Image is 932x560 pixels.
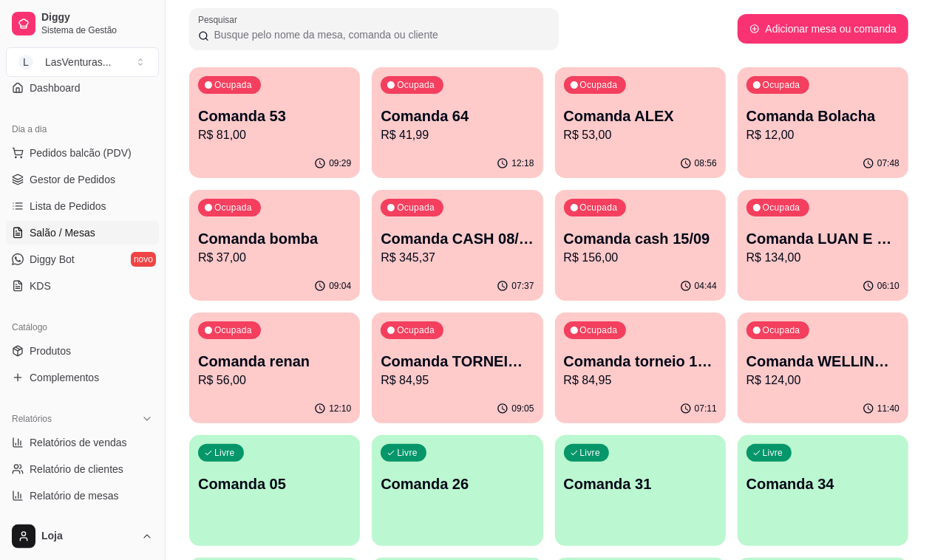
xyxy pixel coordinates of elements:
p: Ocupada [214,202,252,214]
div: Dia a dia [6,117,159,141]
span: Produtos [30,344,71,358]
button: LivreComanda 34 [738,435,908,546]
p: 04:44 [695,280,717,292]
p: R$ 41,99 [381,126,534,144]
p: Comanda CASH 08/09 [381,228,534,249]
p: Comanda torneio 15/09 [564,351,717,372]
span: Relatórios [12,413,52,425]
p: 09:05 [511,403,534,414]
button: Adicionar mesa ou comanda [738,14,908,44]
p: Ocupada [580,79,618,91]
span: Gestor de Pedidos [30,172,115,187]
span: Loja [41,530,135,543]
span: Salão / Mesas [30,225,95,240]
a: KDS [6,274,159,298]
p: Comanda WELLINGTOM [746,351,899,372]
p: Comanda 26 [381,474,534,494]
p: R$ 81,00 [198,126,351,144]
p: Comanda TORNEIO 08/09 [381,351,534,372]
p: 07:11 [695,403,717,414]
button: OcupadaComanda TORNEIO 08/09R$ 84,9509:05 [372,313,542,423]
div: LasVenturas ... [45,55,112,69]
p: R$ 84,95 [564,372,717,389]
button: OcupadaComanda bombaR$ 37,0009:04 [189,190,360,301]
p: Livre [397,447,418,459]
button: OcupadaComanda 64R$ 41,9912:18 [372,67,542,178]
p: Comanda 05 [198,474,351,494]
a: Relatório de mesas [6,484,159,508]
a: Gestor de Pedidos [6,168,159,191]
button: OcupadaComanda torneio 15/09R$ 84,9507:11 [555,313,726,423]
p: Comanda Bolacha [746,106,899,126]
a: Relatório de clientes [6,457,159,481]
p: Comanda 31 [564,474,717,494]
a: DiggySistema de Gestão [6,6,159,41]
button: LivreComanda 26 [372,435,542,546]
p: R$ 124,00 [746,372,899,389]
p: Ocupada [763,79,800,91]
p: Livre [763,447,783,459]
p: R$ 84,95 [381,372,534,389]
p: Comanda ALEX [564,106,717,126]
p: Ocupada [397,202,435,214]
p: Comanda 64 [381,106,534,126]
p: Comanda 53 [198,106,351,126]
p: Comanda cash 15/09 [564,228,717,249]
p: 12:18 [511,157,534,169]
span: Complementos [30,370,99,385]
p: Livre [214,447,235,459]
a: Relatório de fidelidadenovo [6,511,159,534]
span: Dashboard [30,81,81,95]
span: KDS [30,279,51,293]
a: Dashboard [6,76,159,100]
p: 09:29 [329,157,351,169]
button: Loja [6,519,159,554]
p: 12:10 [329,403,351,414]
p: Ocupada [214,79,252,91]
a: Salão / Mesas [6,221,159,245]
p: R$ 12,00 [746,126,899,144]
p: 09:04 [329,280,351,292]
button: LivreComanda 31 [555,435,726,546]
a: Lista de Pedidos [6,194,159,218]
p: 06:10 [877,280,899,292]
div: Catálogo [6,315,159,339]
p: R$ 37,00 [198,249,351,267]
p: Ocupada [580,324,618,336]
p: Comanda LUAN E BIAH [746,228,899,249]
span: Relatório de clientes [30,462,123,477]
p: Comanda renan [198,351,351,372]
a: Relatórios de vendas [6,431,159,454]
p: 08:56 [695,157,717,169]
span: Diggy Bot [30,252,75,267]
button: OcupadaComanda ALEXR$ 53,0008:56 [555,67,726,178]
p: Ocupada [580,202,618,214]
p: Ocupada [397,79,435,91]
p: Ocupada [397,324,435,336]
label: Pesquisar [198,13,242,26]
p: Ocupada [763,324,800,336]
p: Ocupada [763,202,800,214]
button: OcupadaComanda BolachaR$ 12,0007:48 [738,67,908,178]
button: Select a team [6,47,159,77]
button: OcupadaComanda CASH 08/09R$ 345,3707:37 [372,190,542,301]
p: Ocupada [214,324,252,336]
button: OcupadaComanda renanR$ 56,0012:10 [189,313,360,423]
p: 07:37 [511,280,534,292]
p: R$ 56,00 [198,372,351,389]
p: Comanda 34 [746,474,899,494]
button: OcupadaComanda WELLINGTOMR$ 124,0011:40 [738,313,908,423]
p: R$ 134,00 [746,249,899,267]
span: Sistema de Gestão [41,24,153,36]
a: Produtos [6,339,159,363]
p: 11:40 [877,403,899,414]
p: R$ 345,37 [381,249,534,267]
a: Complementos [6,366,159,389]
p: R$ 156,00 [564,249,717,267]
p: Livre [580,447,601,459]
a: Diggy Botnovo [6,247,159,271]
span: Relatórios de vendas [30,435,127,450]
span: Lista de Pedidos [30,199,106,214]
p: R$ 53,00 [564,126,717,144]
span: Relatório de mesas [30,488,119,503]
